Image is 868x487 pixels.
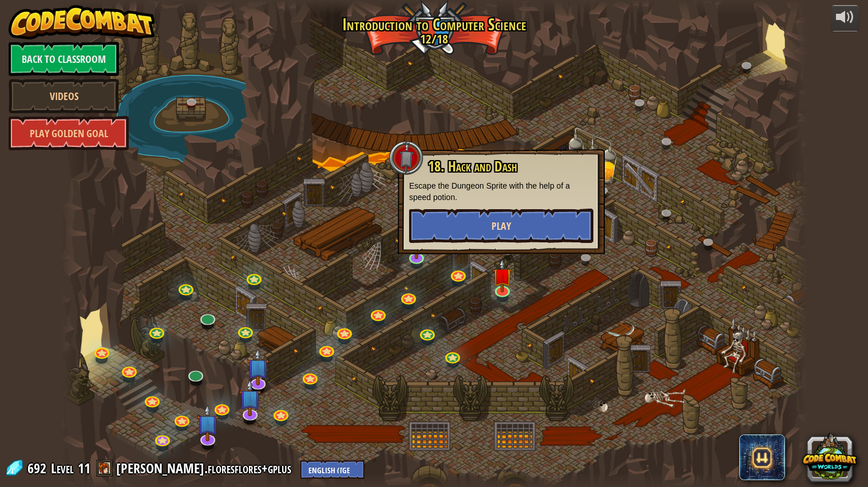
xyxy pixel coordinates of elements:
img: CodeCombat - Learn how to code by playing a game [9,5,155,39]
p: Escape the Dungeon Sprite with the help of a speed potion. [409,180,593,203]
button: Play [409,209,593,243]
img: level-banner-unstarted-subscriber.png [247,348,269,385]
a: Videos [9,79,119,113]
a: Back to Classroom [9,42,119,76]
a: [PERSON_NAME].floresflores+gplus [116,459,295,477]
img: level-banner-unstarted.png [493,259,512,293]
span: 18. Hack and Dash [428,157,517,176]
span: 11 [78,459,90,477]
span: Level [51,459,74,478]
a: Play Golden Goal [9,116,129,150]
span: 692 [27,459,50,477]
img: level-banner-unstarted-subscriber.png [197,404,219,441]
img: level-banner-unstarted-subscriber.png [239,379,261,416]
span: Play [492,219,511,233]
button: Adjust volume [831,5,859,32]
